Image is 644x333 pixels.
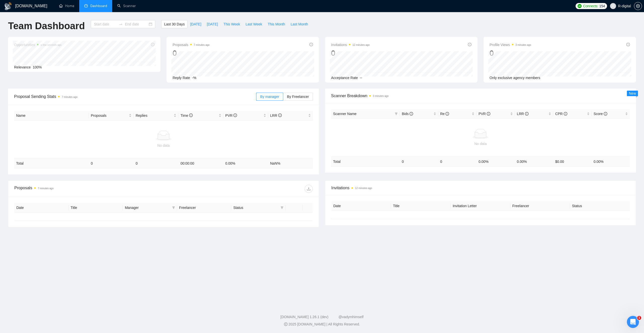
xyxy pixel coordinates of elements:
span: Invitations [331,185,630,191]
span: download [305,187,312,191]
span: Profile Views [490,42,531,48]
td: 0 [438,157,476,166]
img: logo [4,2,12,10]
span: Last 30 Days [164,21,185,27]
span: LRR [517,112,529,116]
button: [DATE] [187,20,204,28]
time: 12 minutes ago [352,44,370,46]
time: 7 minutes ago [194,44,210,46]
span: Reply Rate [173,76,190,80]
span: This Week [223,21,240,27]
th: Status [570,201,630,211]
div: 0 [331,48,370,58]
span: info-circle [446,112,449,116]
span: filter [172,206,175,209]
span: user [611,4,615,8]
div: Proposals [14,185,164,193]
a: homeHome [59,4,74,8]
span: PVR [478,112,490,116]
button: This Month [265,20,288,28]
td: $ 0.00 [553,157,591,166]
span: This Month [268,21,285,27]
span: Only exclusive agency members [490,76,540,80]
img: upwork-logo.png [578,4,582,8]
input: Start date [94,21,117,27]
span: [DATE] [207,21,218,27]
th: Title [391,201,451,211]
span: filter [171,204,176,211]
span: LRR [270,114,282,118]
a: searchScanner [117,4,136,8]
a: @vadymhimself [338,315,364,319]
td: 0.00 % [515,157,553,166]
span: copyright [284,322,288,326]
span: info-circle [410,112,413,116]
td: 0.00 % [476,157,515,166]
span: info-circle [604,112,607,116]
td: 0 [134,159,178,168]
h1: Team Dashboard [8,20,85,32]
span: CPR [555,112,567,116]
th: Manager [123,203,177,213]
th: Date [331,201,391,211]
time: 7 minutes ago [62,96,77,98]
span: Connects: [583,3,598,9]
td: NaN % [268,159,313,168]
span: Last Month [291,21,308,27]
span: Score [594,112,607,116]
span: Replies [136,113,173,118]
time: 3 minutes ago [515,44,531,46]
span: filter [280,206,284,209]
span: info-circle [487,112,490,116]
td: 0.00 % [223,159,268,168]
td: 0 [400,157,438,166]
span: 154 [599,3,605,9]
span: Last Week [246,21,262,27]
span: -% [192,76,196,80]
span: 1 [637,316,641,320]
span: Relevance [14,65,31,69]
span: [DATE] [190,21,201,27]
span: info-circle [564,112,567,116]
span: Dashboard [90,4,107,8]
span: New [629,91,636,95]
td: 00:00:00 [178,159,223,168]
iframe: Intercom live chat [627,316,639,328]
span: Status [233,205,278,210]
span: Time [180,114,192,118]
span: info-circle [189,114,193,117]
button: Last 30 Days [161,20,187,28]
span: Proposals [91,113,128,118]
button: Last Month [288,20,311,28]
th: Freelancer [510,201,570,211]
div: 0 [490,48,531,58]
button: This Week [221,20,243,28]
th: Invitation Letter [451,201,510,211]
span: Invitations [331,42,370,48]
span: By Freelancer [287,95,309,99]
span: filter [279,204,285,211]
th: Date [14,203,69,213]
span: By manager [260,95,279,99]
input: End date [125,21,148,27]
td: 0.00 % [592,157,630,166]
time: 3 minutes ago [373,95,389,97]
span: Bids [402,112,413,116]
button: setting [634,2,642,10]
button: download [305,185,313,193]
span: info-circle [525,112,529,116]
th: Name [14,111,89,121]
span: Scanner Name [333,112,356,116]
div: 0 [173,48,210,58]
span: info-circle [626,43,630,46]
th: Proposals [89,111,134,121]
a: setting [634,4,642,8]
span: info-circle [309,43,313,46]
span: Acceptance Rate [331,76,358,80]
span: filter [395,112,398,115]
td: 0 [89,159,134,168]
div: No data [333,141,628,146]
span: 100% [33,65,42,69]
time: 7 minutes ago [38,187,54,190]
